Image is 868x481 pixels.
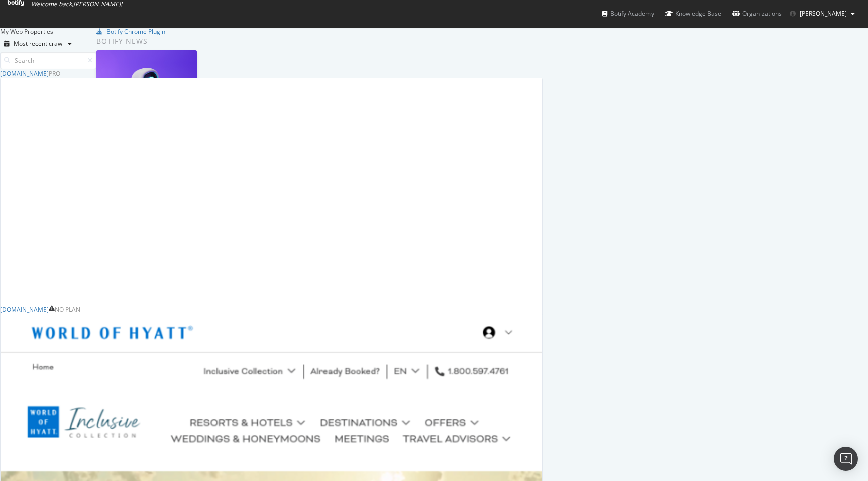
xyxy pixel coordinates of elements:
div: No Plan [55,305,80,314]
div: Botify Academy [602,9,654,19]
span: Joyce Lee [800,9,847,18]
div: Knowledge Base [665,9,721,19]
div: Organizations [732,9,782,19]
div: Open Intercom Messenger [834,447,858,471]
div: Pro [49,69,60,78]
div: Botify Chrome Plugin [106,27,165,36]
a: Botify Chrome Plugin [96,27,165,36]
button: [PERSON_NAME] [782,6,863,22]
div: Botify news [96,36,301,47]
img: Why You Need an AI Bot Governance Plan (and How to Build One) [96,50,197,118]
div: Most recent crawl [14,41,64,47]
